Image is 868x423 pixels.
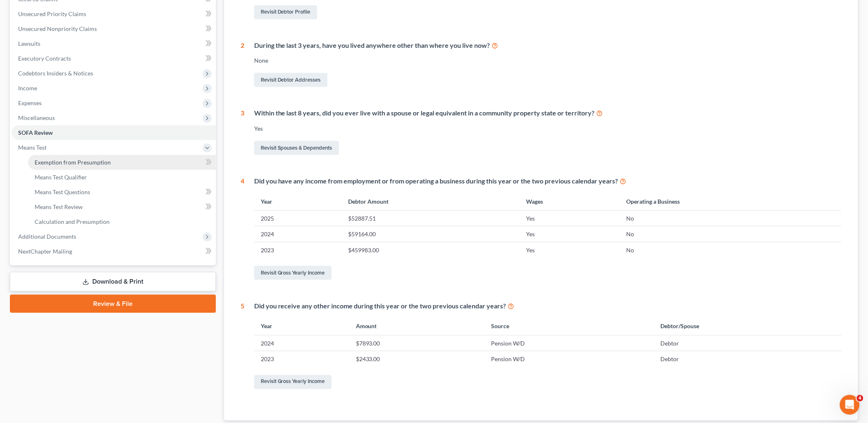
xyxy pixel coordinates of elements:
[857,395,863,402] span: 4
[254,5,317,19] a: Revisit Debtor Profile
[10,295,216,313] a: Review & File
[654,351,842,367] td: Debtor
[241,301,244,391] div: 5
[840,395,860,415] iframe: Intercom live chat
[35,218,110,225] span: Calculation and Presumption
[18,144,47,151] span: Means Test
[18,85,37,92] span: Income
[349,335,485,351] td: $7893.00
[254,266,332,280] a: Revisit Gross Yearly Income
[12,21,216,36] a: Unsecured Nonpriority Claims
[12,244,216,259] a: NextChapter Mailing
[620,242,842,258] td: No
[620,226,842,242] td: No
[484,351,654,367] td: Pension W/D
[254,226,342,242] td: 2024
[254,41,842,50] div: During the last 3 years, have you lived anywhere other than where you live now?
[28,155,216,170] a: Exemption from Presumption
[18,10,86,17] span: Unsecured Priority Claims
[241,41,244,89] div: 2
[35,159,111,166] span: Exemption from Presumption
[18,233,76,240] span: Additional Documents
[18,55,71,62] span: Executory Contracts
[254,108,842,118] div: Within the last 8 years, did you ever live with a spouse or legal equivalent in a community prope...
[254,351,349,367] td: 2023
[520,242,620,258] td: Yes
[12,36,216,51] a: Lawsuits
[18,99,42,106] span: Expenses
[254,193,342,210] th: Year
[12,125,216,140] a: SOFA Review
[620,193,842,210] th: Operating a Business
[28,170,216,185] a: Means Test Qualifier
[18,40,40,47] span: Lawsuits
[254,73,328,87] a: Revisit Debtor Addresses
[35,174,87,181] span: Means Test Qualifier
[654,335,842,351] td: Debtor
[241,176,244,282] div: 4
[342,226,520,242] td: $59164.00
[342,193,520,210] th: Debtor Amount
[342,242,520,258] td: $459983.00
[254,317,349,335] th: Year
[12,51,216,66] a: Executory Contracts
[35,188,90,195] span: Means Test Questions
[654,317,842,335] th: Debtor/Spouse
[342,211,520,226] td: $52887.51
[254,335,349,351] td: 2024
[18,114,55,121] span: Miscellaneous
[241,108,244,157] div: 3
[520,211,620,226] td: Yes
[254,211,342,226] td: 2025
[18,25,97,32] span: Unsecured Nonpriority Claims
[520,226,620,242] td: Yes
[12,7,216,21] a: Unsecured Priority Claims
[10,272,216,291] a: Download & Print
[18,248,72,255] span: NextChapter Mailing
[28,200,216,214] a: Means Test Review
[484,317,654,335] th: Source
[18,70,93,77] span: Codebtors Insiders & Notices
[28,214,216,229] a: Calculation and Presumption
[254,375,332,389] a: Revisit Gross Yearly Income
[484,335,654,351] td: Pension W/D
[620,211,842,226] td: No
[254,141,339,155] a: Revisit Spouses & Dependents
[18,129,53,136] span: SOFA Review
[254,242,342,258] td: 2023
[254,56,842,65] div: None
[254,301,842,311] div: Did you receive any other income during this year or the two previous calendar years?
[28,185,216,200] a: Means Test Questions
[35,203,83,210] span: Means Test Review
[349,317,485,335] th: Amount
[520,193,620,210] th: Wages
[349,351,485,367] td: $2433.00
[254,125,842,133] div: Yes
[254,176,842,186] div: Did you have any income from employment or from operating a business during this year or the two ...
